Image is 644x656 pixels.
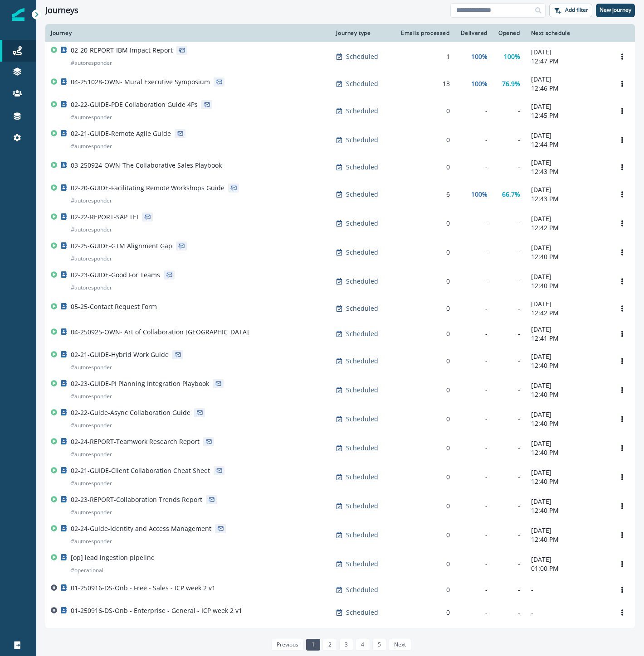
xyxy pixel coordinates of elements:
button: Options [615,104,629,118]
div: Emails processed [400,29,450,37]
p: 12:40 PM [531,448,604,457]
p: # autoresponder [71,508,112,517]
p: 12:47 PM [531,57,604,66]
button: Options [615,188,629,201]
div: 0 [400,277,450,286]
p: 02-23-GUIDE-PI Planning Integration Playbook [71,379,209,388]
p: 02-21-GUIDE-Hybrid Work Guide [71,350,169,359]
button: New journey [596,4,635,17]
a: [op] lead ingestion pipeline#operationalScheduled0--[DATE]01:00 PMOptions [45,550,635,579]
p: Scheduled [346,329,378,338]
p: 12:40 PM [531,477,604,486]
div: - [498,531,520,540]
button: Options [615,557,629,571]
p: # autoresponder [71,450,112,459]
p: 02-20-GUIDE-Facilitating Remote Workshops Guide [71,183,224,193]
a: 05-25-Contact Request FormScheduled0--[DATE]12:42 PMOptions [45,296,635,321]
a: 02-20-GUIDE-Facilitating Remote Workshops Guide#autoresponderScheduled6100%66.7%[DATE]12:43 PMOpt... [45,180,635,209]
button: Options [615,528,629,542]
div: - [461,386,488,395]
p: [DATE] [531,381,604,390]
p: 02-20-REPORT-IBM Impact Report [71,46,173,55]
p: 12:40 PM [531,535,604,544]
div: - [461,585,488,594]
p: 12:41 PM [531,334,604,343]
p: 66.7% [502,190,520,199]
a: 02-25-GUIDE-GTM Alignment Gap#autoresponderScheduled0--[DATE]12:40 PMOptions [45,238,635,267]
p: Scheduled [346,248,378,257]
p: 100% [471,52,488,61]
a: 01-250916-DS-Onb - Enterprise - LIMITED - General - ICP week 2 v1Scheduled0---Options [45,624,635,646]
button: Options [615,50,629,63]
div: 0 [400,531,450,540]
div: - [461,608,488,617]
div: 0 [400,560,450,569]
p: [DATE] [531,185,604,194]
div: 0 [400,163,450,172]
div: - [498,357,520,366]
p: Scheduled [346,52,378,61]
a: Page 1 is your current page [306,639,320,651]
p: - [531,585,604,594]
a: 02-24-Guide-Identity and Access Management#autoresponderScheduled0--[DATE]12:40 PMOptions [45,521,635,550]
p: 76.9% [502,79,520,88]
div: - [498,163,520,172]
p: [DATE] [531,497,604,506]
p: # autoresponder [71,479,112,488]
p: [DATE] [531,243,604,252]
a: 02-21-GUIDE-Hybrid Work Guide#autoresponderScheduled0--[DATE]12:40 PMOptions [45,347,635,376]
a: 01-250916-DS-Onb - Enterprise - General - ICP week 2 v1Scheduled0---Options [45,601,635,624]
button: Options [615,217,629,230]
a: 04-250925-OWN- Art of Collaboration [GEOGRAPHIC_DATA]Scheduled0--[DATE]12:41 PMOptions [45,321,635,347]
p: 02-24-Guide-Identity and Access Management [71,524,211,533]
a: 03-250924-OWN-The Collaborative Sales PlaybookScheduled0--[DATE]12:43 PMOptions [45,154,635,180]
p: Scheduled [346,560,378,569]
div: - [498,329,520,338]
div: - [461,304,488,313]
a: Page 5 [372,639,386,651]
p: Scheduled [346,190,378,199]
p: 12:43 PM [531,167,604,176]
a: 02-23-GUIDE-PI Planning Integration Playbook#autoresponderScheduled0--[DATE]12:40 PMOptions [45,376,635,405]
p: Scheduled [346,386,378,395]
p: 01-250916-DS-Onb - Free - Sales - ICP week 2 v1 [71,584,215,593]
p: 12:43 PM [531,194,604,203]
div: Next schedule [531,29,604,37]
p: [DATE] [531,158,604,167]
p: Scheduled [346,163,378,172]
div: - [461,248,488,257]
p: [DATE] [531,468,604,477]
button: Options [615,470,629,484]
div: 0 [400,585,450,594]
div: Opened [498,29,520,37]
div: - [461,135,488,145]
a: 02-24-REPORT-Teamwork Research Report#autoresponderScheduled0--[DATE]12:40 PMOptions [45,434,635,463]
button: Options [615,302,629,315]
p: 12:40 PM [531,390,604,399]
p: 12:42 PM [531,223,604,232]
p: # autoresponder [71,254,112,263]
p: [DATE] [531,48,604,57]
button: Options [615,133,629,147]
div: 0 [400,106,450,116]
a: 04-251028-OWN- Mural Executive SymposiumScheduled13100%76.9%[DATE]12:46 PMOptions [45,71,635,96]
div: - [498,473,520,482]
div: 0 [400,444,450,453]
p: # autoresponder [71,537,112,546]
div: - [498,304,520,313]
button: Options [615,354,629,368]
p: 12:40 PM [531,506,604,515]
p: 01-250916-DS-Onb - Enterprise - General - ICP week 2 v1 [71,606,242,615]
p: # autoresponder [71,283,112,292]
div: - [498,248,520,257]
p: # autoresponder [71,196,112,205]
p: [DATE] [531,75,604,84]
button: Options [615,583,629,597]
div: - [461,560,488,569]
div: - [461,415,488,424]
p: Scheduled [346,304,378,313]
div: 0 [400,473,450,482]
h1: Journeys [45,5,78,15]
a: 02-21-GUIDE-Client Collaboration Cheat Sheet#autoresponderScheduled0--[DATE]12:40 PMOptions [45,463,635,492]
a: Page 3 [339,639,353,651]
